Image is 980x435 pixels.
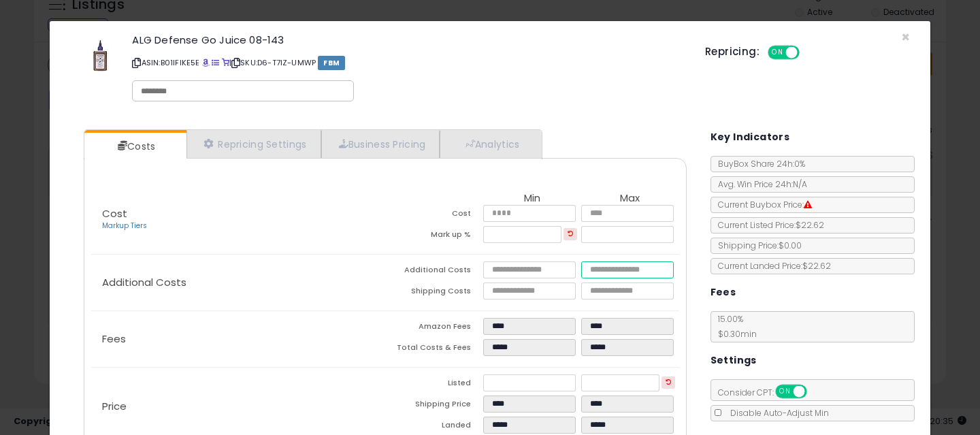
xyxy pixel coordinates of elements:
a: Repricing Settings [186,130,321,158]
img: 31MhqTThHvL._SL60_.jpg [80,35,121,76]
span: BuyBox Share 24h: 0% [711,158,805,170]
p: Price [91,401,385,412]
td: Shipping Price [385,396,483,417]
span: 15.00 % [711,313,757,340]
span: Current Listed Price: $22.62 [711,219,824,231]
h5: Settings [710,352,757,369]
td: Listed [385,374,483,396]
span: Current Landed Price: $22.62 [711,260,831,272]
td: Additional Costs [385,261,483,283]
span: × [901,27,910,47]
td: Cost [385,205,483,226]
th: Min [483,193,581,205]
span: OFF [798,47,819,59]
span: ON [777,386,794,398]
a: All offer listings [212,57,219,68]
span: Avg. Win Price 24h: N/A [711,178,807,190]
p: Fees [91,334,385,344]
i: Suppressed Buy Box [804,201,812,209]
td: Total Costs & Fees [385,339,483,360]
p: ASIN: B01IFIKE5E | SKU: D6-T7IZ-UMWP [132,52,685,74]
h3: ALG Defense Go Juice 08-143 [132,35,685,45]
p: Cost [91,208,385,231]
td: Amazon Fees [385,318,483,339]
td: Mark up % [385,226,483,247]
a: Your listing only [222,57,229,68]
span: Disable Auto-Adjust Min [723,407,829,419]
span: Shipping Price: $0.00 [711,240,802,251]
a: BuyBox page [202,57,210,68]
h5: Fees [710,284,736,301]
span: OFF [804,386,826,398]
h5: Repricing: [705,46,759,57]
a: Markup Tiers [102,221,147,231]
span: FBM [318,56,345,70]
h5: Key Indicators [710,129,790,146]
th: Max [581,193,679,205]
a: Costs [84,133,185,160]
span: Consider CPT: [711,387,825,398]
td: Shipping Costs [385,283,483,304]
p: Additional Costs [91,277,385,288]
span: ON [769,47,786,59]
a: Business Pricing [321,130,440,158]
a: Analytics [440,130,540,158]
span: $0.30 min [711,328,757,340]
span: Current Buybox Price: [711,199,812,210]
